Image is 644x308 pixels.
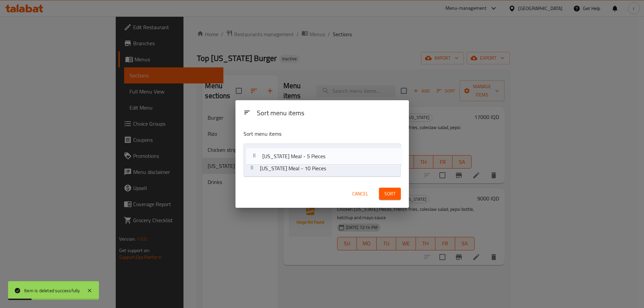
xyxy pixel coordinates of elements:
p: Sort menu items [244,130,368,138]
button: Cancel [350,188,371,200]
span: Cancel [352,190,368,198]
div: Sort menu items [254,106,404,121]
span: Sort [384,190,395,198]
button: Sort [379,188,401,200]
div: Item is deleted successfully [24,287,80,294]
